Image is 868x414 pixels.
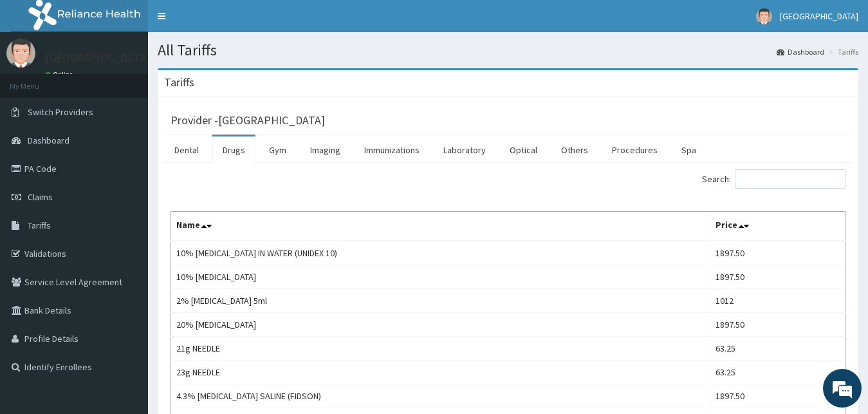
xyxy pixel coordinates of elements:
[28,106,93,118] span: Switch Providers
[171,265,710,289] td: 10% [MEDICAL_DATA]
[551,136,598,164] a: Others
[171,384,710,408] td: 4.3% [MEDICAL_DATA] SALINE (FIDSON)
[28,191,53,203] span: Claims
[702,169,845,189] label: Search:
[710,241,845,265] td: 1897.50
[45,52,151,64] p: [GEOGRAPHIC_DATA]
[212,136,255,164] a: Drugs
[826,46,858,57] li: Tariffs
[171,212,710,241] th: Name
[735,169,845,189] input: Search:
[300,136,351,164] a: Imaging
[164,77,194,88] h3: Tariffs
[756,8,772,24] img: User Image
[171,115,325,126] h3: Provider - [GEOGRAPHIC_DATA]
[710,212,845,241] th: Price
[158,42,858,59] h1: All Tariffs
[171,241,710,265] td: 10% [MEDICAL_DATA] IN WATER (UNIDEX 10)
[45,70,76,79] a: Online
[171,361,710,384] td: 23g NEEDLE
[710,313,845,337] td: 1897.50
[602,136,668,164] a: Procedures
[671,136,706,164] a: Spa
[354,136,430,164] a: Immunizations
[259,136,297,164] a: Gym
[710,384,845,408] td: 1897.50
[171,289,710,313] td: 2% [MEDICAL_DATA] 5ml
[6,39,35,68] img: User Image
[710,289,845,313] td: 1012
[171,337,710,361] td: 21g NEEDLE
[780,10,858,22] span: [GEOGRAPHIC_DATA]
[710,265,845,289] td: 1897.50
[710,337,845,361] td: 63.25
[433,136,496,164] a: Laboratory
[164,136,209,164] a: Dental
[28,135,69,146] span: Dashboard
[171,313,710,337] td: 20% [MEDICAL_DATA]
[777,46,824,57] a: Dashboard
[28,220,51,231] span: Tariffs
[710,361,845,384] td: 63.25
[499,136,548,164] a: Optical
